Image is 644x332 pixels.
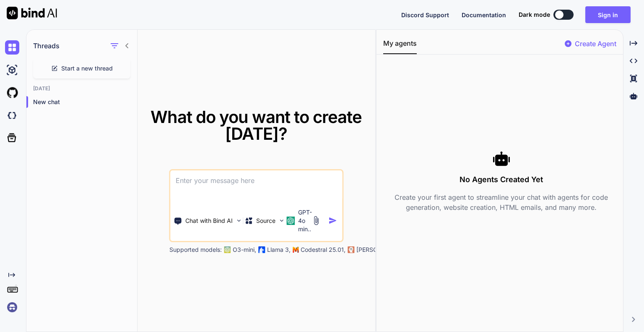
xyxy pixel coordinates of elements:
h3: No Agents Created Yet [383,174,620,186]
button: My agents [383,38,417,54]
img: GPT-4o mini [286,217,295,225]
p: Create Agent [575,39,616,49]
img: chat [5,40,19,55]
button: Discord Support [401,10,449,19]
img: Pick Tools [235,217,242,224]
p: [PERSON_NAME] 3.7 Sonnet, [356,246,438,254]
img: attachment [312,216,321,225]
img: claude [348,246,355,253]
img: icon [328,216,337,225]
span: Documentation [462,11,506,18]
img: darkCloudIdeIcon [5,108,19,123]
p: Chat with Bind AI [185,217,233,225]
h1: Threads [33,41,60,51]
button: Documentation [462,10,506,19]
img: Pick Models [278,217,285,224]
button: Sign in [585,6,631,23]
p: Supported models: [169,246,222,254]
img: Mistral-AI [293,247,299,253]
p: GPT-4o min.. [298,208,312,233]
p: Codestral 25.01, [301,246,345,254]
img: signin [5,300,19,314]
img: ai-studio [5,63,19,77]
span: Start a new thread [61,64,113,73]
span: Discord Support [401,11,449,18]
img: GPT-4 [224,246,231,253]
p: Llama 3, [267,246,291,254]
img: Llama2 [259,246,265,253]
span: Dark mode [519,10,550,19]
img: Bind AI [7,7,57,19]
h2: [DATE] [26,85,137,92]
p: Create your first agent to streamline your chat with agents for code generation, website creation... [383,192,620,212]
p: Source [256,217,275,225]
span: What do you want to create [DATE]? [151,107,362,144]
p: New chat [33,98,137,106]
img: githubLight [5,86,19,100]
p: O3-mini, [233,246,256,254]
